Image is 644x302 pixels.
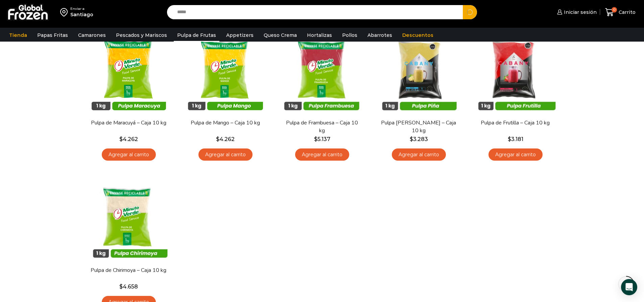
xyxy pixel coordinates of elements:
img: address-field-icon.svg [60,6,70,18]
span: $ [119,136,123,142]
span: $ [314,136,317,142]
a: Pulpa de Maracuyá – Caja 10 kg [90,119,167,127]
bdi: 4.262 [216,136,235,142]
a: Descuentos [399,29,437,42]
a: 0 Carrito [603,4,637,20]
span: $ [119,283,123,290]
a: Queso Crema [260,29,300,42]
a: Agregar al carrito: “Pulpa de Frambuesa - Caja 10 kg” [295,148,349,161]
a: Pulpa de Chirimoya – Caja 10 kg [90,266,167,274]
button: Search button [463,5,477,19]
a: Camarones [75,29,109,42]
bdi: 5.137 [314,136,330,142]
span: $ [410,136,413,142]
a: Agregar al carrito: “Pulpa de Frutilla - Caja 10 kg” [488,148,543,161]
a: Iniciar sesión [555,5,597,19]
a: Pollos [339,29,361,42]
bdi: 3.283 [410,136,428,142]
a: Tienda [6,29,30,42]
a: Agregar al carrito: “Pulpa de Piña - Caja 10 kg” [392,148,446,161]
div: Open Intercom Messenger [621,279,637,295]
a: Agregar al carrito: “Pulpa de Maracuyá - Caja 10 kg” [102,148,156,161]
bdi: 3.181 [508,136,523,142]
a: Pulpa [PERSON_NAME] – Caja 10 kg [380,119,457,135]
bdi: 4.262 [119,136,138,142]
span: Iniciar sesión [562,9,597,16]
a: Hortalizas [304,29,335,42]
span: 0 [612,7,617,13]
span: $ [216,136,219,142]
a: Pulpa de Frambuesa – Caja 10 kg [283,119,361,135]
span: $ [508,136,511,142]
a: Papas Fritas [34,29,71,42]
div: Enviar a [70,6,93,11]
a: Pulpa de Mango – Caja 10 kg [186,119,264,127]
bdi: 4.658 [119,283,138,290]
a: Pulpa de Frutilla – Caja 10 kg [476,119,554,127]
a: Agregar al carrito: “Pulpa de Mango - Caja 10 kg” [198,148,253,161]
a: Appetizers [223,29,257,42]
a: Pulpa de Frutas [174,29,219,42]
a: Pescados y Mariscos [113,29,170,42]
div: Santiago [70,11,93,18]
span: Carrito [617,9,636,16]
a: Abarrotes [364,29,396,42]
